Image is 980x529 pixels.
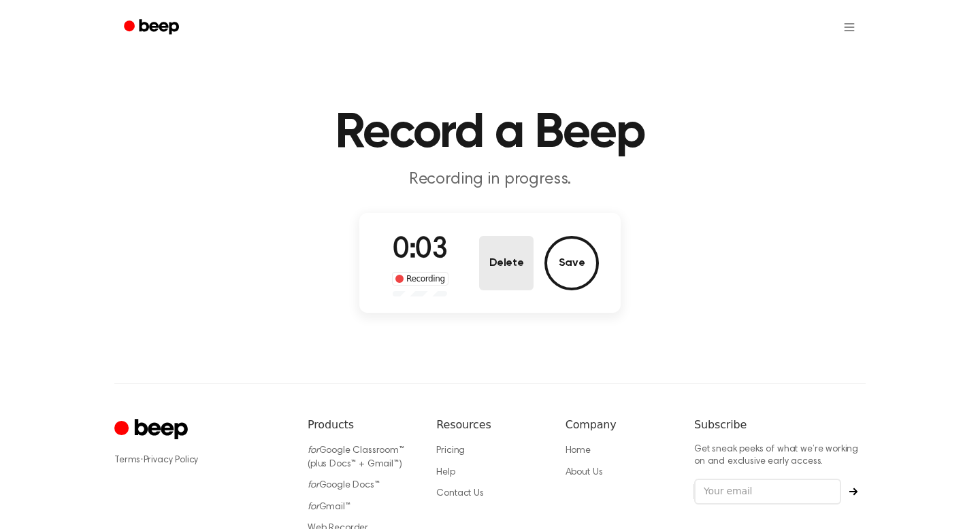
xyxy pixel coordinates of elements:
a: Terms [114,456,140,465]
h6: Resources [436,417,543,433]
i: for [308,446,319,456]
h6: Subscribe [694,417,866,433]
h6: Company [566,417,672,433]
a: forGoogle Docs™ [308,481,380,490]
a: forGmail™ [308,502,350,512]
h6: Products [308,417,414,433]
button: Save Audio Record [544,236,599,290]
p: Recording in progress. [229,169,751,191]
a: Beep [114,14,191,41]
span: 0:03 [393,236,447,264]
a: forGoogle Classroom™ (plus Docs™ + Gmail™) [308,446,404,469]
a: About Us [566,468,603,477]
a: Help [436,468,455,477]
a: Cruip [114,417,191,443]
div: Recording [392,272,448,286]
h1: Record a Beep [142,109,838,158]
button: Subscribe [841,488,866,496]
button: Open menu [833,11,866,44]
p: Get sneak peeks of what we’re working on and exclusive early access. [694,444,866,468]
input: Your email [694,479,841,505]
a: Pricing [436,446,465,456]
i: for [308,502,319,512]
a: Home [566,446,591,456]
a: Contact Us [436,489,483,498]
a: Privacy Policy [144,456,199,465]
div: · [114,454,286,467]
i: for [308,481,319,490]
button: Delete Audio Record [479,236,534,290]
